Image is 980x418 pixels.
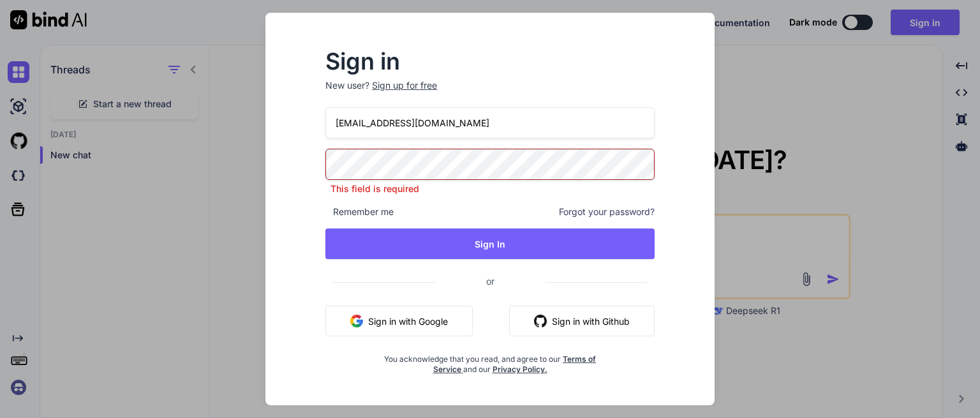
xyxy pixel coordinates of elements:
button: Sign in with Google [325,306,473,336]
img: google [350,315,363,327]
a: Terms of Service [433,354,597,374]
input: Login or Email [325,107,655,138]
span: Remember me [325,205,394,218]
button: Sign in with Github [509,306,655,336]
p: New user? [325,79,655,107]
div: You acknowledge that you read, and agree to our and our [380,347,600,375]
h2: Sign in [325,51,655,71]
span: Forgot your password? [559,205,655,218]
span: or [435,265,546,297]
div: Sign up for free [372,79,437,92]
button: Sign In [325,228,655,259]
img: github [534,315,547,327]
p: This field is required [325,183,655,195]
a: Privacy Policy. [493,364,547,374]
